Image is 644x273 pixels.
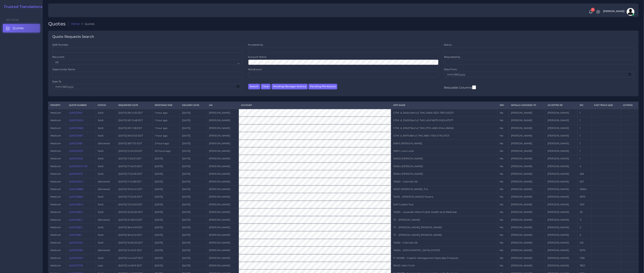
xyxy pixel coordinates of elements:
[180,155,207,162] td: [DATE]
[509,262,545,270] td: [PERSON_NAME]
[601,8,636,16] a: [PERSON_NAME]avatar
[207,224,239,231] td: [PERSON_NAME]
[152,124,180,132] td: 1 hour ago
[13,26,24,30] span: Quotes
[498,124,509,132] td: No
[180,140,207,147] td: [DATE]
[545,208,578,216] td: [PERSON_NAME]
[248,84,260,89] button: Search
[509,102,545,109] th: Initially Assigned to
[1,5,42,9] h2: Trusted Translations
[96,178,116,185] td: Delivered
[152,170,180,178] td: [DATE]
[52,35,94,39] h4: Quote Requests Search
[69,119,83,122] a: QAR123990
[152,193,180,201] td: [DATE]
[50,111,61,114] span: medium
[116,262,152,270] td: [DATE] 14:18:19 EDT
[509,124,545,132] td: [PERSON_NAME]
[207,155,239,162] td: [PERSON_NAME]
[69,157,83,160] a: QAR123956
[50,134,61,137] span: medium
[152,109,180,117] td: 1 hour ago
[96,216,116,224] td: Delivered
[509,224,545,231] td: [PERSON_NAME]
[592,102,621,109] th: Fast Track QAR
[207,185,239,193] td: [PERSON_NAME]
[391,147,498,155] td: 90611 Lune Lune
[545,254,578,262] td: [PERSON_NAME]
[577,155,592,162] td: 1
[498,147,509,155] td: No
[391,201,498,208] td: Self Guided Tour
[207,201,239,208] td: [PERSON_NAME]
[498,185,509,193] td: No
[207,262,239,270] td: [PERSON_NAME]
[509,178,545,185] td: [PERSON_NAME]
[545,102,578,109] th: Accepted by
[509,201,545,208] td: [PERSON_NAME]
[498,117,509,124] td: No
[391,124,498,132] td: GTM: d_67e079ec1v2 TMG.2715-4365-9544-26660
[545,262,578,270] td: [PERSON_NAME]
[152,254,180,262] td: [DATE]
[498,178,509,185] td: No
[52,43,68,46] label: QAR Number
[116,109,152,117] td: [DATE] 09:14:35 EDT
[577,193,592,201] td: 3975
[69,257,83,259] a: QAR123760
[50,211,61,213] span: medium
[96,155,116,162] td: Sold
[444,68,457,71] label: Date From
[116,132,152,140] td: [DATE] 09:03:53 EDT
[391,262,498,270] td: 90415 UNLV FILM
[391,109,498,117] td: GTM: d_940c49ec1v2 TMG.4066-9221-7872-63527
[391,170,498,178] td: 90564 [PERSON_NAME]
[577,254,592,262] td: 1196
[308,84,337,89] button: Pending PM Actions
[3,24,40,32] a: Quotes
[152,201,180,208] td: [DATE]
[207,239,239,246] td: [PERSON_NAME]
[180,170,207,178] td: [DATE]
[545,216,578,224] td: [PERSON_NAME]
[116,247,152,254] td: [DATE] 15:42:51 EDT
[207,162,239,170] td: [PERSON_NAME]
[116,102,152,109] th: Requested Date
[391,162,498,170] td: 90564 [PERSON_NAME]
[272,84,308,89] button: Pending Manager Actions
[509,185,545,193] td: [PERSON_NAME]
[152,132,180,140] td: 1 hour ago
[545,140,578,147] td: [PERSON_NAME]
[96,247,116,254] td: Delivered
[545,193,578,201] td: [PERSON_NAME]
[577,239,592,246] td: 516
[180,239,207,246] td: [DATE]
[498,224,509,231] td: No
[96,109,116,117] td: Sold
[180,208,207,216] td: [DATE]
[577,178,592,185] td: 237
[50,264,61,267] span: medium
[498,201,509,208] td: No
[96,262,116,270] td: Lost
[577,185,592,193] td: 16834
[391,178,498,185] td: 74020 - Colonial Life
[116,239,152,246] td: [DATE] 16:06:22 EDT
[180,254,207,262] td: [DATE]
[152,239,180,246] td: [DATE]
[152,262,180,270] td: [DATE]
[207,124,239,132] td: [PERSON_NAME]
[498,102,509,109] th: REC
[577,247,592,254] td: 9575
[391,185,498,193] td: 90527 [PERSON_NAME], P.A.
[498,109,509,117] td: No
[69,142,83,145] a: QAR123981
[180,201,207,208] td: [DATE]
[96,193,116,201] td: Sold
[207,117,239,124] td: [PERSON_NAME]
[69,203,83,206] a: QAR123843
[391,132,498,140] td: GTM: d_fbf1fc8b1v2 TMG.9851-1703-5170-27121
[577,262,592,270] td: 7812
[509,147,545,155] td: [PERSON_NAME]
